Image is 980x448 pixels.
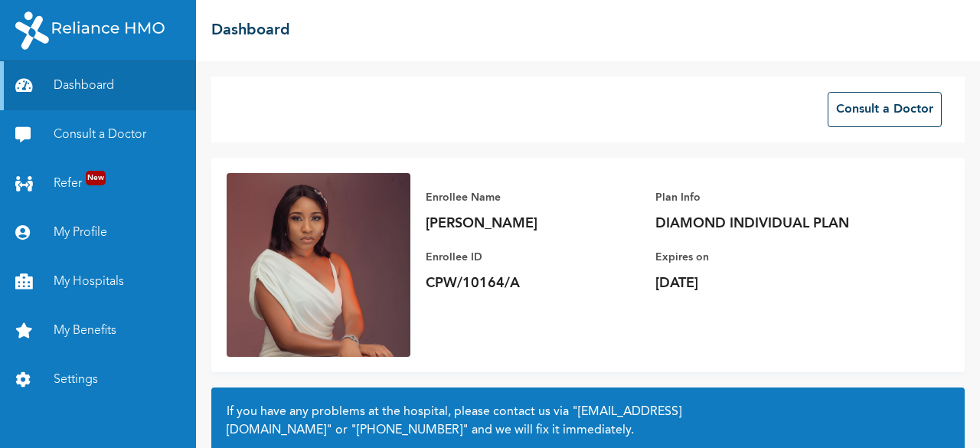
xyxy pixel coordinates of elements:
[426,248,640,267] p: Enrollee ID
[227,173,410,357] img: Enrollee
[655,214,870,233] p: DIAMOND INDIVIDUAL PLAN
[655,188,870,207] p: Plan Info
[211,19,290,42] h2: Dashboard
[15,11,165,50] img: RelianceHMO's Logo
[828,92,942,127] button: Consult a Doctor
[426,274,640,293] p: CPW/10164/A
[86,171,106,185] span: New
[426,188,640,207] p: Enrollee Name
[655,274,870,293] p: [DATE]
[655,248,870,267] p: Expires on
[227,403,949,440] h2: If you have any problems at the hospital, please contact us via or and we will fix it immediately.
[426,214,640,233] p: [PERSON_NAME]
[351,424,469,437] a: "[PHONE_NUMBER]"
